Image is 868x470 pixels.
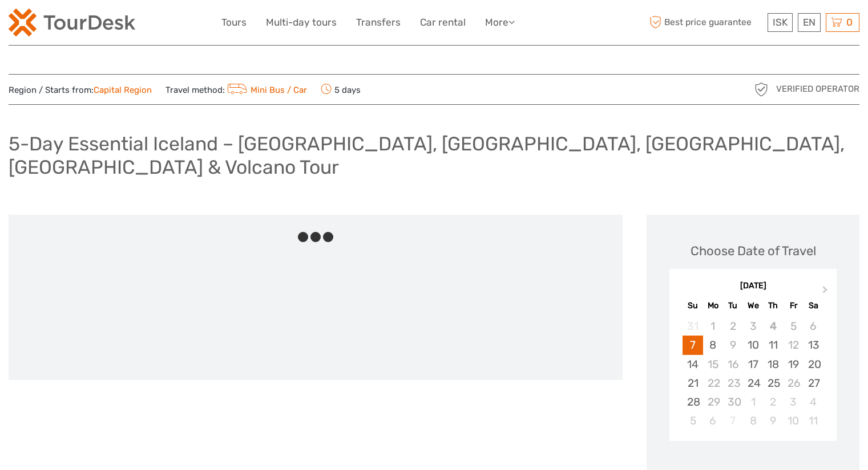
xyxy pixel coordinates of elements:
[783,393,803,411] div: Choose Friday, October 3rd, 2025
[783,317,803,336] div: Not available Friday, September 5th, 2025
[9,9,135,36] img: 120-15d4194f-c635-41b9-a512-a3cb382bfb57_logo_small.png
[743,393,763,411] div: Choose Wednesday, October 1st, 2025
[817,283,835,301] button: Next Month
[723,411,743,430] div: Not available Tuesday, October 7th, 2025
[723,317,743,336] div: Not available Tuesday, September 2nd, 2025
[420,14,466,31] a: Car rental
[804,336,823,354] div: Choose Saturday, September 13th, 2025
[683,393,703,411] div: Choose Sunday, September 28th, 2025
[763,393,783,411] div: Choose Thursday, October 2nd, 2025
[783,411,803,430] div: Choose Friday, October 10th, 2025
[763,298,783,313] div: Th
[723,336,743,354] div: Not available Tuesday, September 9th, 2025
[804,411,823,430] div: Choose Saturday, October 11th, 2025
[723,374,743,393] div: Not available Tuesday, September 23rd, 2025
[683,336,703,354] div: Choose Sunday, September 7th, 2025
[783,298,803,313] div: Fr
[763,355,783,374] div: Choose Thursday, September 18th, 2025
[783,374,803,393] div: Not available Friday, September 26th, 2025
[763,374,783,393] div: Choose Thursday, September 25th, 2025
[804,317,823,336] div: Not available Saturday, September 6th, 2025
[743,374,763,393] div: Choose Wednesday, September 24th, 2025
[673,317,833,430] div: month 2025-09
[763,411,783,430] div: Choose Thursday, October 9th, 2025
[723,355,743,374] div: Not available Tuesday, September 16th, 2025
[783,355,803,374] div: Choose Friday, September 19th, 2025
[94,85,152,95] a: Capital Region
[683,355,703,374] div: Choose Sunday, September 14th, 2025
[683,374,703,393] div: Choose Sunday, September 21st, 2025
[703,298,723,313] div: Mo
[703,317,723,336] div: Not available Monday, September 1st, 2025
[221,14,247,31] a: Tours
[321,81,361,97] span: 5 days
[165,81,307,97] span: Travel method:
[683,298,703,313] div: Su
[703,411,723,430] div: Choose Monday, October 6th, 2025
[804,374,823,393] div: Choose Saturday, September 27th, 2025
[776,83,859,95] span: Verified Operator
[225,85,307,95] a: Mini Bus / Car
[9,84,152,96] span: Region / Starts from:
[743,298,763,313] div: We
[669,280,837,292] div: [DATE]
[743,336,763,354] div: Choose Wednesday, September 10th, 2025
[743,411,763,430] div: Choose Wednesday, October 8th, 2025
[845,17,854,28] span: 0
[804,393,823,411] div: Choose Saturday, October 4th, 2025
[485,14,515,31] a: More
[783,336,803,354] div: Not available Friday, September 12th, 2025
[647,13,765,32] span: Best price guarantee
[723,393,743,411] div: Not available Tuesday, September 30th, 2025
[743,355,763,374] div: Choose Wednesday, September 17th, 2025
[743,317,763,336] div: Not available Wednesday, September 3rd, 2025
[266,14,337,31] a: Multi-day tours
[683,317,703,336] div: Not available Sunday, August 31st, 2025
[691,242,816,260] div: Choose Date of Travel
[703,336,723,354] div: Choose Monday, September 8th, 2025
[798,13,821,32] div: EN
[9,132,859,178] h1: 5-Day Essential Iceland – [GEOGRAPHIC_DATA], [GEOGRAPHIC_DATA], [GEOGRAPHIC_DATA], [GEOGRAPHIC_DA...
[703,393,723,411] div: Not available Monday, September 29th, 2025
[752,80,770,99] img: verified_operator_grey_128.png
[683,411,703,430] div: Choose Sunday, October 5th, 2025
[763,317,783,336] div: Not available Thursday, September 4th, 2025
[703,355,723,374] div: Not available Monday, September 15th, 2025
[804,355,823,374] div: Choose Saturday, September 20th, 2025
[773,17,788,28] span: ISK
[804,298,823,313] div: Sa
[356,14,401,31] a: Transfers
[723,298,743,313] div: Tu
[703,374,723,393] div: Not available Monday, September 22nd, 2025
[763,336,783,354] div: Choose Thursday, September 11th, 2025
